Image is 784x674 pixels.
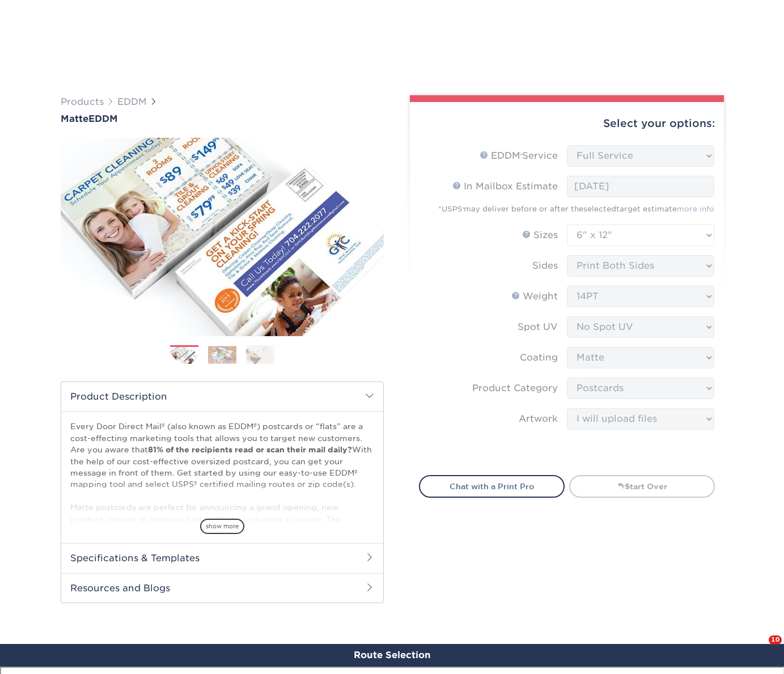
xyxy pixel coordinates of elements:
img: EDDM 01 [170,346,198,365]
strong: 81% of the recipients read or scan their mail daily? [148,445,352,454]
h1: EDDM [61,113,384,124]
a: EDDM [117,96,147,107]
span: 10 [769,635,782,645]
span: Matte [61,113,88,124]
img: Matte 01 [61,130,384,345]
img: EDDM 03 [246,345,274,364]
p: Every Door Direct Mail® (also known as EDDM®) postcards or “flats” are a cost-effecting marketing... [70,421,374,652]
iframe: Google Customer Reviews [3,639,96,670]
h2: Specifications & Templates [61,543,383,573]
h2: Product Description [61,382,383,411]
a: Start Over [569,475,715,498]
iframe: Intercom live chat [745,635,773,663]
a: Chat with a Print Pro [419,475,565,498]
img: EDDM 02 [208,346,236,363]
span: show more [200,519,244,534]
a: MatteEDDM [61,113,384,124]
a: Products [61,96,104,107]
h2: Resources and Blogs [61,573,383,603]
div: Select your options: [419,102,715,145]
